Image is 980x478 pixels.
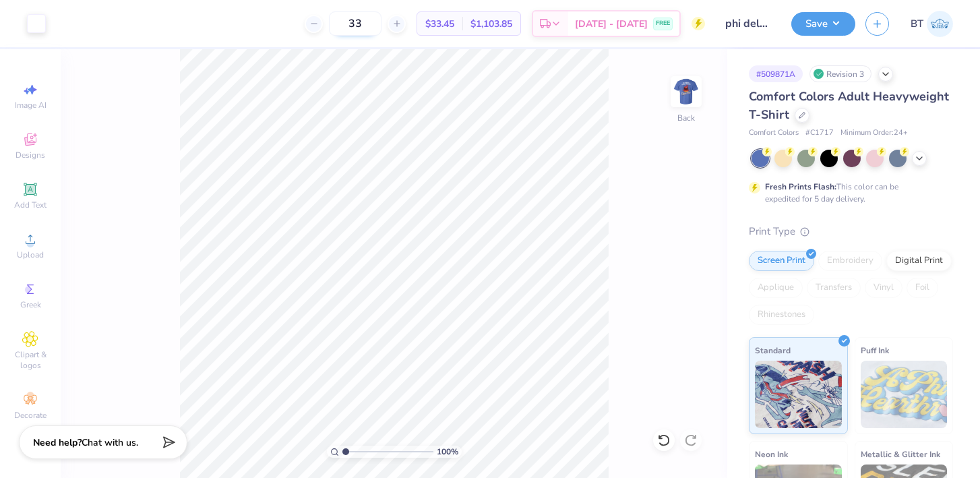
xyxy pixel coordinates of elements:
div: Foil [907,278,938,298]
span: BT [911,16,923,32]
span: # C1717 [805,127,834,139]
img: Puff Ink [861,361,948,428]
span: Neon Ink [755,447,788,461]
span: Designs [16,150,45,160]
div: Digital Print [886,251,952,271]
strong: Need help? [33,436,82,449]
span: Add Text [14,200,47,210]
div: Embroidery [818,251,882,271]
div: Rhinestones [749,305,814,325]
span: Metallic & Glitter Ink [861,447,940,461]
span: $33.45 [425,17,454,31]
div: This color can be expedited for 5 day delivery. [765,181,931,205]
input: Untitled Design [715,10,781,37]
a: BT [911,11,953,37]
strong: Fresh Prints Flash: [765,181,836,192]
div: Applique [749,278,803,298]
span: Image AI [15,100,47,111]
img: Back [673,78,700,105]
div: Back [677,112,695,124]
span: FREE [656,19,670,28]
div: Vinyl [865,278,902,298]
span: $1,103.85 [470,17,512,31]
span: Comfort Colors [749,127,799,139]
img: Browning Trainer [927,11,953,37]
span: Upload [17,249,44,260]
input: – – [329,11,381,36]
span: Puff Ink [861,343,889,357]
span: Standard [755,343,791,357]
div: Revision 3 [809,65,871,82]
span: Chat with us. [82,436,138,449]
div: Print Type [749,224,953,239]
span: Clipart & logos [7,349,54,371]
span: [DATE] - [DATE] [575,17,648,31]
div: Screen Print [749,251,814,271]
span: Greek [20,299,41,310]
div: Transfers [807,278,861,298]
span: Decorate [14,410,47,421]
img: Standard [755,361,842,428]
span: 100 % [437,446,458,458]
div: # 509871A [749,65,803,82]
span: Minimum Order: 24 + [840,127,908,139]
button: Save [791,12,855,36]
span: Comfort Colors Adult Heavyweight T-Shirt [749,88,949,123]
